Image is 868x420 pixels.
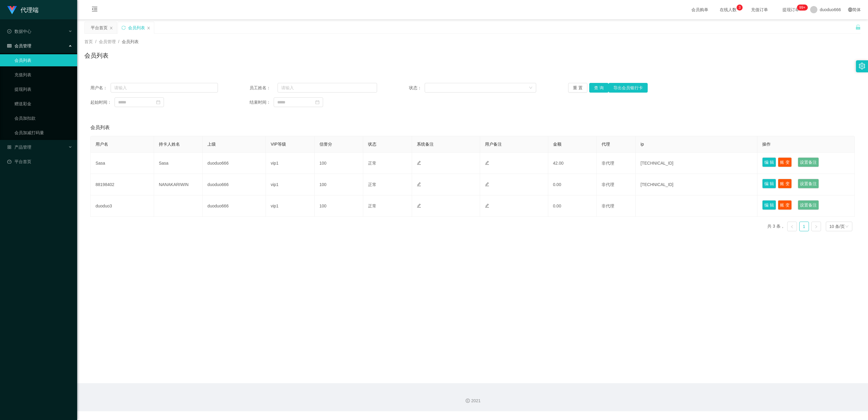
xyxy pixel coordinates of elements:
li: 下一页 [811,222,821,231]
button: 导出会员银行卡 [609,83,648,93]
span: 非代理 [602,204,614,208]
span: 代理 [602,142,610,147]
span: 产品管理 [7,145,31,150]
button: 账 变 [778,157,792,167]
span: 操作 [762,142,771,147]
button: 查 询 [589,83,609,93]
h1: 代理端 [20,0,39,20]
input: 请输入 [111,83,218,93]
sup: 1181 [797,5,808,11]
td: 100 [315,153,363,174]
a: 会员加扣款 [14,112,72,124]
span: 会员管理 [7,43,31,48]
sup: 3 [737,5,743,11]
td: 100 [315,195,363,217]
span: 上级 [207,142,216,147]
i: 图标: calendar [315,100,319,104]
div: 10 条/页 [829,222,845,231]
span: 正常 [368,204,376,208]
span: ip [640,142,644,147]
i: 图标: sync [121,26,126,30]
span: 状态 [368,142,376,147]
button: 编 辑 [762,157,776,167]
td: Sasa [154,153,203,174]
span: 持卡人姓名 [159,142,180,147]
td: 100 [315,174,363,195]
span: 用户备注 [485,142,502,147]
a: 代理端 [7,7,39,12]
div: 2021 [82,398,863,404]
td: NANAKARIWIN [154,174,203,195]
span: 非代理 [602,182,614,187]
button: 设置备注 [798,179,819,188]
i: 图标: appstore-o [7,145,11,149]
span: / [118,39,119,44]
td: 0.00 [548,174,597,195]
a: 提现列表 [14,83,72,95]
i: 图标: table [7,44,11,48]
a: 充值列表 [14,69,72,81]
div: 平台首页 [91,22,108,33]
a: 赠送彩金 [14,98,72,110]
h1: 会员列表 [84,51,108,60]
i: 图标: close [109,26,113,30]
span: 用户名： [90,85,111,91]
span: 充值订单 [748,8,771,12]
td: 0.00 [548,195,597,217]
span: 非代理 [602,161,614,166]
span: 结束时间： [250,99,274,106]
span: 提现订单 [779,8,802,12]
td: vip1 [266,153,314,174]
i: 图标: close [147,26,150,30]
i: 图标: edit [485,161,489,165]
i: 图标: check-circle-o [7,29,11,33]
i: 图标: calendar [156,100,160,104]
td: vip1 [266,195,314,217]
span: 会员列表 [122,39,139,44]
span: 系统备注 [417,142,434,147]
a: 会员加减打码量 [14,127,72,139]
span: 会员管理 [99,39,116,44]
img: logo.9652507e.png [7,6,17,14]
button: 设置备注 [798,200,819,210]
span: 状态： [409,85,425,91]
td: Sasa [91,153,154,174]
span: 用户名 [96,142,108,147]
span: 在线人数 [717,8,740,12]
td: duoduo666 [203,195,266,217]
a: 1 [800,222,809,231]
i: 图标: right [814,225,818,229]
button: 编 辑 [762,200,776,210]
p: 3 [739,5,741,11]
a: 会员列表 [14,54,72,66]
i: 图标: down [529,86,533,90]
i: 图标: edit [417,204,421,208]
a: 图标: dashboard平台首页 [7,156,72,168]
i: 图标: menu-fold [84,0,105,20]
button: 编 辑 [762,179,776,188]
i: 图标: edit [417,182,421,186]
td: duoduo3 [91,195,154,217]
span: 会员列表 [90,124,110,131]
td: duoduo666 [203,174,266,195]
i: 图标: down [845,225,849,229]
span: VIP等级 [271,142,286,147]
span: 数据中心 [7,29,31,34]
td: vip1 [266,174,314,195]
span: 金额 [553,142,561,147]
td: 88198402 [91,174,154,195]
i: 图标: edit [485,204,489,208]
span: 正常 [368,161,376,166]
li: 共 3 条， [767,222,785,231]
td: 42.00 [548,153,597,174]
span: 员工姓名： [250,85,277,91]
td: duoduo666 [203,153,266,174]
button: 账 变 [778,179,792,188]
i: 图标: edit [417,161,421,165]
i: 图标: unlock [855,24,861,30]
li: 上一页 [787,222,797,231]
button: 重 置 [568,83,587,93]
i: 图标: global [848,8,852,12]
i: 图标: setting [859,63,865,69]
